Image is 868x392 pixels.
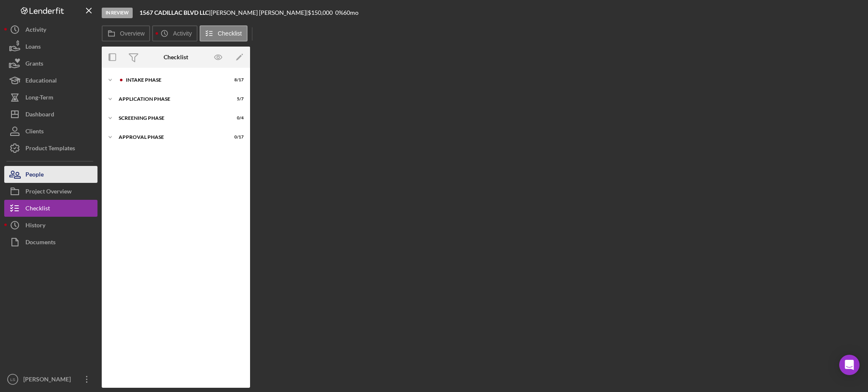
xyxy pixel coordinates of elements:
[120,30,145,37] label: Overview
[25,166,44,185] div: People
[25,140,75,159] div: Product Templates
[200,25,248,41] button: Checklist
[228,77,244,83] div: 8 / 17
[4,106,97,123] button: Dashboard
[10,377,15,382] text: LS
[173,30,192,37] label: Activity
[211,9,308,16] div: [PERSON_NAME] [PERSON_NAME] |
[4,123,97,140] button: Clients
[335,9,343,16] div: 0 %
[4,234,97,251] button: Documents
[25,55,43,74] div: Grants
[4,166,97,183] button: People
[4,200,97,217] button: Checklist
[4,217,97,234] button: History
[228,97,244,102] div: 5 / 7
[152,25,197,41] button: Activity
[119,116,223,121] div: Screening Phase
[4,72,97,89] button: Educational
[839,355,860,375] div: Open Intercom Messenger
[119,135,223,140] div: Approval Phase
[25,21,46,40] div: Activity
[343,9,359,16] div: 60 mo
[4,38,97,55] button: Loans
[4,55,97,72] button: Grants
[228,116,244,121] div: 0 / 4
[21,371,76,390] div: [PERSON_NAME]
[4,183,97,200] button: Project Overview
[25,38,41,57] div: Loans
[4,21,97,38] button: Activity
[25,200,50,219] div: Checklist
[25,234,56,253] div: Documents
[25,123,44,142] div: Clients
[4,371,97,388] button: LS[PERSON_NAME]
[139,9,211,16] div: |
[218,30,242,37] label: Checklist
[4,89,97,106] button: Long-Term
[119,97,223,102] div: Application Phase
[126,77,223,83] div: Intake Phase
[25,217,45,236] div: History
[25,183,72,202] div: Project Overview
[4,140,97,157] button: Product Templates
[308,9,333,16] span: $150,000
[25,72,57,91] div: Educational
[139,9,209,16] b: 1567 CADILLAC BLVD LLC
[25,89,53,108] div: Long-Term
[25,106,54,125] div: Dashboard
[228,135,244,140] div: 0 / 17
[164,54,188,61] div: Checklist
[102,8,133,18] div: In Review
[102,25,150,41] button: Overview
